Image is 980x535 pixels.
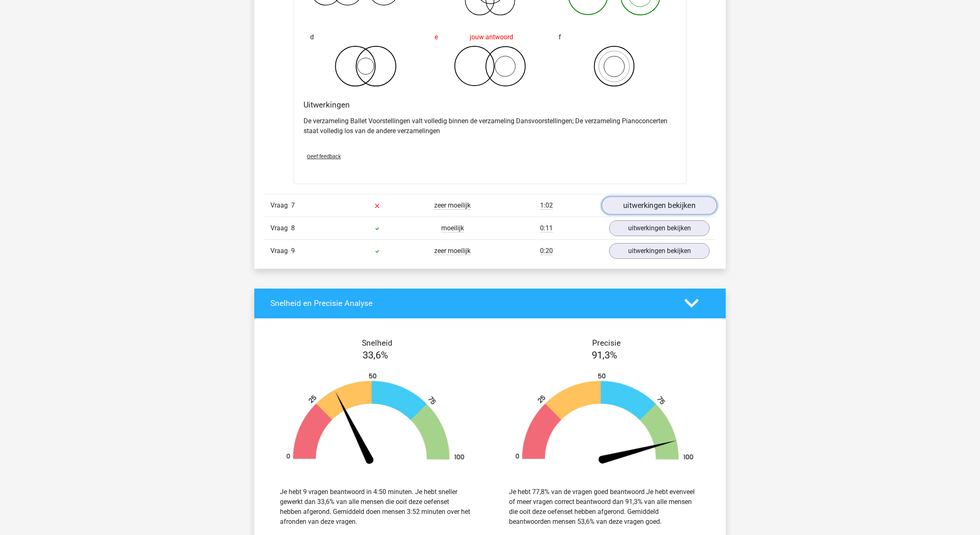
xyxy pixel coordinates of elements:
[434,247,471,255] span: zeer moeilijk
[502,373,707,467] img: 91.42dffeb922d7.png
[609,220,710,236] a: uitwerkingen bekijken
[270,246,291,256] span: Vraag
[509,487,700,527] div: Je hebt 77,8% van de vragen goed beantwoord Je hebt evenveel of meer vragen correct beantwoord da...
[280,487,471,527] div: Je hebt 9 vragen beantwoord in 4:50 minuten. Je hebt sneller gewerkt dan 33,6% van alle mensen di...
[540,224,553,232] span: 0:11
[270,223,291,233] span: Vraag
[434,201,471,210] span: zeer moeilijk
[500,338,713,348] h4: Precisie
[273,373,478,467] img: 34.f45c3573b1f5.png
[291,201,295,209] span: 7
[592,349,617,361] span: 91,3%
[270,201,291,210] span: Vraag
[363,349,388,361] span: 33,6%
[441,224,464,232] span: moeilijk
[602,196,717,215] a: uitwerkingen bekijken
[609,243,710,259] a: uitwerkingen bekijken
[310,29,314,45] span: d
[304,116,676,136] p: De verzameling Ballet Voorstellingen valt volledig binnen de verzameling Dansvoorstellingen; De v...
[540,201,553,210] span: 1:02
[435,29,546,45] div: jouw antwoord
[291,247,295,255] span: 9
[304,100,676,110] h4: Uitwerkingen
[540,247,553,255] span: 0:20
[559,29,561,45] span: f
[291,224,295,232] span: 8
[270,338,484,348] h4: Snelheid
[435,29,438,45] span: e
[307,153,341,160] span: Geef feedback
[270,299,672,308] h4: Snelheid en Precisie Analyse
